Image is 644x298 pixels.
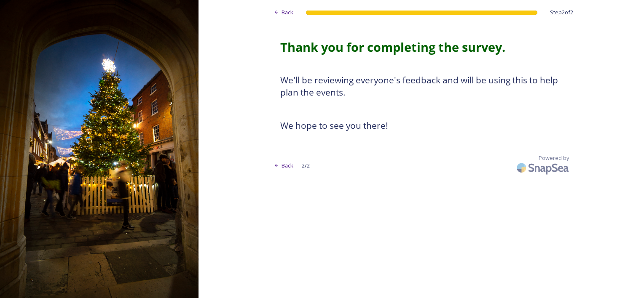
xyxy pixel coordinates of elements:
h3: We hope to see you there! [280,120,563,132]
span: Back [282,162,293,170]
strong: Thank you for completing the survey. [280,39,505,55]
span: 2 / 2 [302,162,310,170]
span: Step 2 of 2 [550,8,573,16]
h3: We'll be reviewing everyone's feedback and will be using this to help plan the events. [280,74,563,99]
span: Powered by [539,154,569,162]
span: Back [282,8,293,16]
img: SnapSea Logo [514,158,573,178]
